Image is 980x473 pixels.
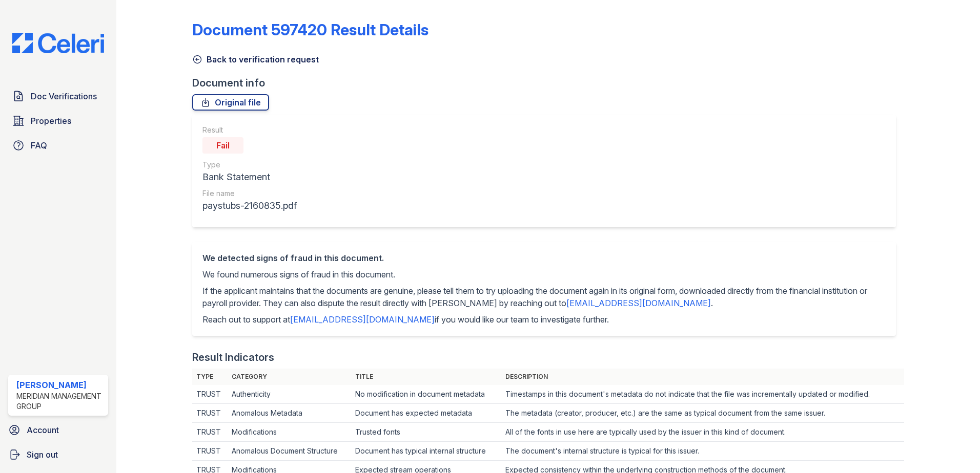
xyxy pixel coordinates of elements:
a: Properties [8,111,108,131]
td: TRUST [192,423,228,442]
div: Meridian Management Group [16,391,104,412]
span: Sign out [27,448,58,461]
td: All of the fonts in use here are typically used by the issuer in this kind of document. [501,423,904,442]
span: Doc Verifications [31,90,97,102]
td: TRUST [192,442,228,461]
th: Title [351,369,501,385]
td: Trusted fonts [351,423,501,442]
a: Original file [192,94,269,111]
td: The document's internal structure is typical for this issuer. [501,442,904,461]
a: Back to verification request [192,53,319,66]
td: No modification in document metadata [351,385,501,404]
td: Anomalous Document Structure [228,442,351,461]
td: The metadata (creator, producer, etc.) are the same as typical document from the same issuer. [501,404,904,423]
th: Category [228,369,351,385]
div: Fail [202,137,243,154]
span: Properties [31,115,71,127]
a: [EMAIL_ADDRESS][DOMAIN_NAME] [290,314,435,325]
div: Result [202,125,297,135]
div: File name [202,188,297,199]
div: Type [202,160,297,170]
td: Document has expected metadata [351,404,501,423]
td: TRUST [192,385,228,404]
span: FAQ [31,139,47,152]
div: [PERSON_NAME] [16,379,104,391]
a: Sign out [4,444,112,465]
span: Account [27,424,59,436]
p: Reach out to support at if you would like our team to investigate further. [202,313,886,326]
a: Doc Verifications [8,86,108,106]
div: Document info [192,76,904,90]
th: Description [501,369,904,385]
iframe: chat widget [937,432,970,463]
td: Timestamps in this document's metadata do not indicate that the file was incrementally updated or... [501,385,904,404]
div: Result Indicators [192,350,274,364]
span: . [711,298,713,308]
td: Authenticity [228,385,351,404]
td: Document has typical internal structure [351,442,501,461]
th: Type [192,369,228,385]
p: If the applicant maintains that the documents are genuine, please tell them to try uploading the ... [202,285,886,309]
a: Document 597420 Result Details [192,20,428,39]
td: Anomalous Metadata [228,404,351,423]
td: Modifications [228,423,351,442]
img: CE_Logo_Blue-a8612792a0a2168367f1c8372b55b34899dd931a85d93a1a3d3e32e68fde9ad4.png [4,33,112,53]
div: paystubs-2160835.pdf [202,199,297,213]
a: FAQ [8,135,108,156]
div: We detected signs of fraud in this document. [202,252,886,264]
a: Account [4,420,112,440]
p: We found numerous signs of fraud in this document. [202,268,886,281]
td: TRUST [192,404,228,423]
a: [EMAIL_ADDRESS][DOMAIN_NAME] [566,298,711,308]
div: Bank Statement [202,170,297,184]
